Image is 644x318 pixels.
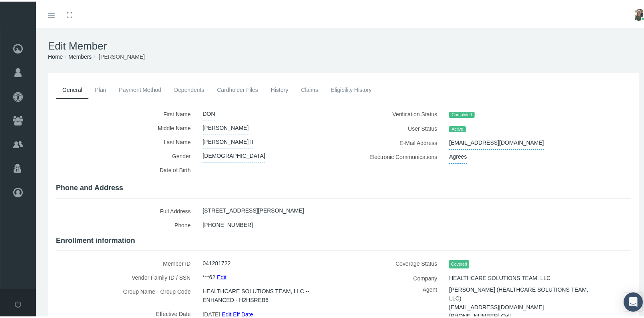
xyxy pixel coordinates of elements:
span: HEALTHCARE SOLUTIONS TEAM, LLC [449,270,551,283]
a: Cardholder Files [211,79,264,97]
label: Company [350,270,443,284]
a: Payment Method [113,79,168,97]
label: Electronic Communications [350,148,443,162]
label: Middle Name [56,119,197,133]
label: Coverage Status [350,255,443,270]
span: HEALTHCARE SOLUTIONS TEAM, LLC -- ENHANCED - H2HSREB6 [203,283,331,305]
a: Edit [217,270,227,281]
a: [STREET_ADDRESS][PERSON_NAME] [203,203,304,214]
a: Dependents [168,79,211,97]
label: First Name [56,105,197,119]
a: Claims [294,79,324,97]
h4: Enrollment information [56,235,631,244]
label: Verification Status [350,105,443,120]
label: Vendor Family ID / SSN [56,269,197,283]
label: User Status [350,120,443,134]
label: Date of Birth [56,161,197,178]
span: [PERSON_NAME] [203,119,248,133]
label: Group Name - Group Code [56,283,197,305]
span: Completed [449,110,474,117]
h1: Edit Member [48,38,639,51]
label: E-Mail Address [350,134,443,148]
a: Plan [89,79,113,97]
span: [EMAIL_ADDRESS][DOMAIN_NAME] [449,300,544,312]
label: Last Name [56,133,197,147]
span: Agrees [449,148,467,162]
label: Phone [56,217,197,231]
label: Full Address [56,203,197,217]
span: [PERSON_NAME] (HEALTHCARE SOLUTIONS TEAM, LLC) [449,282,588,303]
span: Active [449,125,465,131]
a: Members [68,52,91,58]
span: [PERSON_NAME] II [203,133,253,147]
div: Open Intercom Messenger [624,291,643,310]
a: Eligibility History [324,79,378,97]
a: General [56,79,89,97]
span: DON [203,105,215,119]
span: Covered [449,258,469,267]
span: [DEMOGRAPHIC_DATA] [203,147,265,161]
span: [PERSON_NAME] [99,52,145,58]
a: Home [48,52,63,58]
label: Member ID [56,255,197,269]
h4: Phone and Address [56,182,631,191]
label: Gender [56,147,197,161]
span: [EMAIL_ADDRESS][DOMAIN_NAME] [449,134,544,148]
span: [PHONE_NUMBER] [203,217,253,231]
a: History [264,79,295,97]
span: 041281722 [203,255,231,268]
